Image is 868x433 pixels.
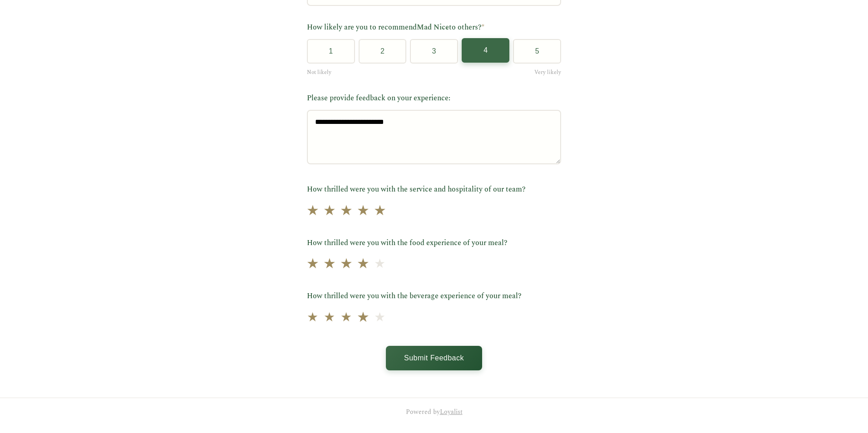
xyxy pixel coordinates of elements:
[462,38,510,63] button: 4
[307,93,561,104] label: Please provide feedback on your experience:
[440,407,463,417] a: Loyalist
[534,68,561,77] span: Very likely
[513,39,561,64] button: 5
[417,22,449,33] span: Mad Nice
[323,253,336,276] span: ★
[340,308,352,328] span: ★
[374,200,386,222] span: ★
[323,200,336,222] span: ★
[324,308,335,328] span: ★
[307,39,355,64] button: 1
[307,237,561,249] label: How thrilled were you with the food experience of your meal?
[357,306,370,329] span: ★
[374,308,385,328] span: ★
[386,346,482,370] button: Submit Feedback
[340,253,353,276] span: ★
[374,254,385,275] span: ★
[307,308,318,328] span: ★
[359,39,407,64] button: 2
[357,253,370,276] span: ★
[306,253,319,276] span: ★
[306,200,319,222] span: ★
[357,200,370,222] span: ★
[340,200,353,222] span: ★
[307,184,561,196] label: How thrilled were you with the service and hospitality of our team?
[410,39,458,64] button: 3
[307,68,331,77] span: Not likely
[307,290,561,302] label: How thrilled were you with the beverage experience of your meal?
[307,22,561,34] label: How likely are you to recommend to others?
